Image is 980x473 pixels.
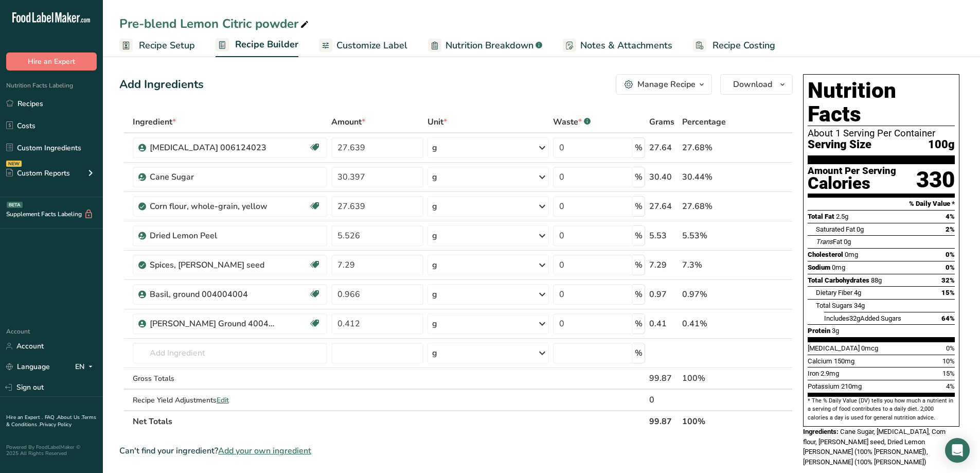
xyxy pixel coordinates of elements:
[40,421,72,428] a: Privacy Policy
[832,264,845,271] span: 0mg
[432,142,437,154] div: g
[682,116,726,128] span: Percentage
[235,38,298,51] span: Recipe Builder
[150,288,278,301] div: Basil, ground 004004004
[928,138,955,151] span: 100g
[808,251,843,258] span: Cholesterol
[649,142,679,154] div: 27.64
[649,259,679,271] div: 7.29
[432,200,437,213] div: g
[808,382,840,390] span: Potassium
[816,225,855,233] span: Saturated Fat
[854,302,865,309] span: 34g
[682,372,744,384] div: 100%
[119,34,195,57] a: Recipe Setup
[432,347,437,359] div: g
[119,14,311,33] div: Pre-blend Lemon Citric powder
[331,116,365,128] span: Amount
[637,78,696,91] div: Manage Recipe
[849,314,860,322] span: 32g
[824,314,901,322] span: Includes Added Sugars
[553,116,591,128] div: Waste
[57,414,82,421] a: About Us .
[816,238,833,246] i: Trans
[941,289,955,296] span: 15%
[808,397,955,422] section: * The % Daily Value (DV) tells you how much a nutrient in a serving of food contributes to a dail...
[808,276,869,284] span: Total Carbohydrates
[682,171,744,183] div: 30.44%
[682,288,744,301] div: 0.97%
[119,445,793,457] div: Can't find your ingredient?
[845,251,858,258] span: 0mg
[861,344,878,352] span: 0mcg
[808,264,830,271] span: Sodium
[150,318,278,330] div: [PERSON_NAME] Ground 4004061
[150,200,278,213] div: Corn flour, whole-grain, yellow
[432,259,437,271] div: g
[6,52,97,71] button: Hire an Expert
[816,238,842,246] span: Fat
[150,171,278,183] div: Cane Sugar
[150,259,278,271] div: Spices, [PERSON_NAME] seed
[821,370,839,377] span: 2.9mg
[139,39,195,52] span: Recipe Setup
[808,370,819,377] span: Iron
[7,202,23,208] div: BETA
[616,74,712,95] button: Manage Recipe
[946,213,955,220] span: 4%
[941,276,955,284] span: 32%
[427,116,447,128] span: Unit
[6,161,22,167] div: NEW
[808,198,955,210] section: % Daily Value *
[844,238,851,246] span: 0g
[946,264,955,271] span: 0%
[808,176,896,191] div: Calories
[6,414,96,428] a: Terms & Conditions .
[836,213,848,220] span: 2.5g
[319,34,407,57] a: Customize Label
[649,288,679,301] div: 0.97
[834,357,854,365] span: 150mg
[580,39,672,52] span: Notes & Attachments
[649,318,679,330] div: 0.41
[946,344,955,352] span: 0%
[808,357,832,365] span: Calcium
[6,414,43,421] a: Hire an Expert .
[682,200,744,213] div: 27.68%
[841,382,862,390] span: 210mg
[946,251,955,258] span: 0%
[808,79,955,126] h1: Nutrition Facts
[816,302,852,309] span: Total Sugars
[6,168,70,179] div: Custom Reports
[218,445,311,457] span: Add your own ingredient
[119,76,204,93] div: Add Ingredients
[808,138,871,151] span: Serving Size
[832,327,839,335] span: 3g
[216,33,298,58] a: Recipe Builder
[649,230,679,242] div: 5.53
[647,410,681,432] th: 99.87
[942,370,955,377] span: 15%
[808,166,896,176] div: Amount Per Serving
[682,230,744,242] div: 5.53%
[945,438,970,463] div: Open Intercom Messenger
[946,382,955,390] span: 4%
[649,116,674,128] span: Grams
[133,373,328,384] div: Gross Totals
[803,428,839,435] span: Ingredients:
[336,39,407,52] span: Customize Label
[133,116,176,128] span: Ingredient
[133,395,328,406] div: Recipe Yield Adjustments
[217,395,229,405] span: Edit
[808,344,860,352] span: [MEDICAL_DATA]
[45,414,57,421] a: FAQ .
[720,74,793,95] button: Download
[808,327,830,335] span: Protein
[432,288,437,301] div: g
[446,39,533,52] span: Nutrition Breakdown
[6,444,97,457] div: Powered By FoodLabelMaker © 2025 All Rights Reserved
[942,357,955,365] span: 10%
[432,171,437,183] div: g
[428,34,542,57] a: Nutrition Breakdown
[712,39,775,52] span: Recipe Costing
